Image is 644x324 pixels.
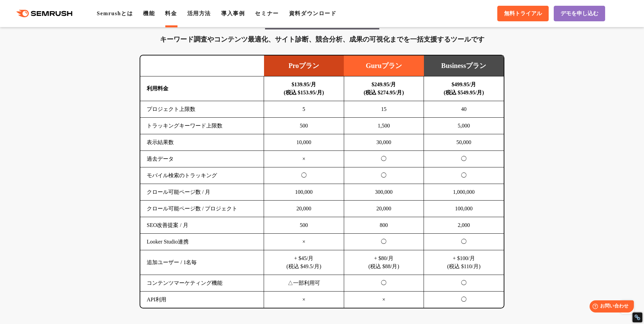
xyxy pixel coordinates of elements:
[344,167,424,184] td: ◯
[344,250,424,275] td: + $80/月 (税込 $88/月)
[264,55,344,76] td: Proプラン
[424,101,504,118] td: 40
[289,10,337,16] a: 資料ダウンロード
[264,134,344,151] td: 10,000
[143,10,155,16] a: 機能
[344,118,424,134] td: 1,500
[264,151,344,167] td: ×
[424,234,504,250] td: ◯
[264,292,344,308] td: ×
[554,6,605,21] a: デモを申し込む
[424,134,504,151] td: 50,000
[140,292,264,308] td: API利用
[140,118,264,134] td: トラッキングキーワード上限数
[140,167,264,184] td: モバイル検索のトラッキング
[264,118,344,134] td: 500
[264,275,344,292] td: △一部利用可
[560,10,598,17] span: デモを申し込む
[264,184,344,201] td: 100,000
[344,134,424,151] td: 30,000
[97,10,133,16] a: Semrushとは
[424,201,504,217] td: 100,000
[424,118,504,134] td: 5,000
[140,101,264,118] td: プロジェクト上限数
[264,217,344,234] td: 500
[497,6,549,21] a: 無料トライアル
[424,292,504,308] td: ◯
[140,34,504,45] div: キーワード調査やコンテンツ最適化、サイト診断、競合分析、成果の可視化までを一括支援するツールです
[140,234,264,250] td: Looker Studio連携
[264,201,344,217] td: 20,000
[424,184,504,201] td: 1,000,000
[187,10,211,16] a: 活用方法
[140,134,264,151] td: 表示結果数
[264,234,344,250] td: ×
[140,275,264,292] td: コンテンツマーケティング機能
[221,10,245,16] a: 導入事例
[344,234,424,250] td: ◯
[284,82,324,95] b: $139.95/月 (税込 $153.95/月)
[140,250,264,275] td: 追加ユーザー / 1名毎
[424,275,504,292] td: ◯
[264,101,344,118] td: 5
[344,55,424,76] td: Guruプラン
[424,167,504,184] td: ◯
[140,184,264,201] td: クロール可能ページ数 / 月
[264,250,344,275] td: + $45/月 (税込 $49.5/月)
[344,101,424,118] td: 15
[424,217,504,234] td: 2,000
[344,184,424,201] td: 300,000
[504,10,542,17] span: 無料トライアル
[634,314,641,321] div: Restore Info Box &#10;&#10;NoFollow Info:&#10; META-Robots NoFollow: &#09;false&#10; META-Robots ...
[344,275,424,292] td: ◯
[147,86,168,91] b: 利用料金
[344,201,424,217] td: 20,000
[140,217,264,234] td: SEO改善提案 / 月
[364,82,404,95] b: $249.95/月 (税込 $274.95/月)
[584,298,637,317] iframe: Help widget launcher
[344,292,424,308] td: ×
[344,217,424,234] td: 800
[424,151,504,167] td: ◯
[165,10,177,16] a: 料金
[264,167,344,184] td: ◯
[344,151,424,167] td: ◯
[424,250,504,275] td: + $100/月 (税込 $110/月)
[424,55,504,76] td: Businessプラン
[140,151,264,167] td: 過去データ
[444,82,484,95] b: $499.95/月 (税込 $549.95/月)
[255,10,279,16] a: セミナー
[140,201,264,217] td: クロール可能ページ数 / プロジェクト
